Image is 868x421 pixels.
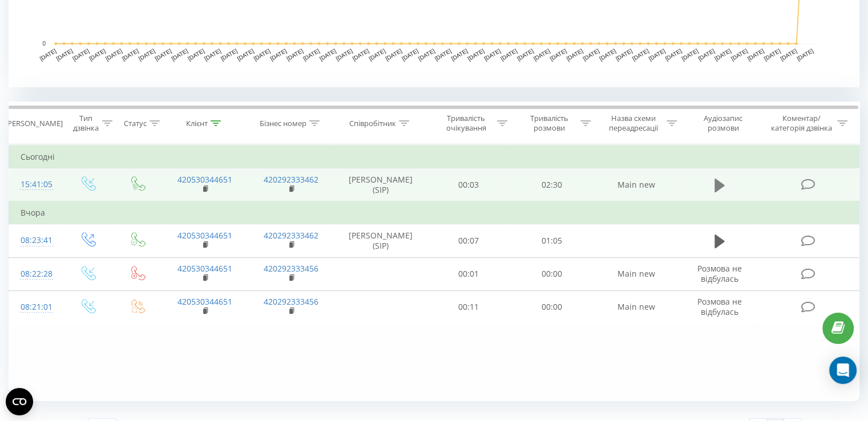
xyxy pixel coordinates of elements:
[768,114,834,133] div: Коментар/категорія дзвінка
[384,47,403,62] text: [DATE]
[154,47,173,62] text: [DATE]
[796,47,814,62] text: [DATE]
[42,41,46,47] text: 0
[532,47,551,62] text: [DATE]
[746,47,765,62] text: [DATE]
[104,47,123,62] text: [DATE]
[253,47,272,62] text: [DATE]
[417,47,436,62] text: [DATE]
[264,263,318,274] a: 420292333456
[264,230,318,241] a: 420292333462
[593,290,679,323] td: Main new
[697,263,742,284] span: Розмова не відбулась
[264,296,318,307] a: 420292333456
[483,47,502,62] text: [DATE]
[604,114,664,133] div: Назва схеми переадресації
[697,47,716,62] text: [DATE]
[335,47,354,62] text: [DATE]
[466,47,485,62] text: [DATE]
[138,47,156,62] text: [DATE]
[269,47,288,62] text: [DATE]
[9,201,859,224] td: Вчора
[334,224,427,257] td: [PERSON_NAME] (SIP)
[121,47,140,62] text: [DATE]
[88,47,107,62] text: [DATE]
[510,168,593,202] td: 02:30
[302,47,321,62] text: [DATE]
[648,47,667,62] text: [DATE]
[697,296,742,317] span: Розмова не відбулась
[21,173,51,196] div: 15:41:05
[593,168,679,202] td: Main new
[401,47,419,62] text: [DATE]
[520,114,578,133] div: Тривалість розмови
[177,263,232,274] a: 420530344651
[5,119,63,128] div: [PERSON_NAME]
[593,257,679,290] td: Main new
[730,47,749,62] text: [DATE]
[177,296,232,307] a: 420530344651
[438,114,495,133] div: Тривалість очікування
[427,290,510,323] td: 00:11
[510,224,593,257] td: 01:05
[598,47,617,62] text: [DATE]
[829,357,857,384] div: Open Intercom Messenger
[21,296,51,318] div: 08:21:01
[264,174,318,185] a: 420292333462
[9,145,859,168] td: Сьогодні
[549,47,568,62] text: [DATE]
[516,47,535,62] text: [DATE]
[236,47,255,62] text: [DATE]
[21,263,51,285] div: 08:22:28
[510,257,593,290] td: 00:00
[72,114,99,133] div: Тип дзвінка
[352,47,370,62] text: [DATE]
[680,47,699,62] text: [DATE]
[6,388,33,415] button: Open CMP widget
[334,168,427,202] td: [PERSON_NAME] (SIP)
[763,47,782,62] text: [DATE]
[285,47,304,62] text: [DATE]
[203,47,222,62] text: [DATE]
[170,47,189,62] text: [DATE]
[39,47,58,62] text: [DATE]
[349,119,396,128] div: Співробітник
[427,257,510,290] td: 00:01
[690,114,757,133] div: Аудіозапис розмови
[260,119,306,128] div: Бізнес номер
[582,47,600,62] text: [DATE]
[427,224,510,257] td: 00:07
[434,47,453,62] text: [DATE]
[177,174,232,185] a: 420530344651
[664,47,683,62] text: [DATE]
[71,47,90,62] text: [DATE]
[220,47,239,62] text: [DATE]
[186,119,208,128] div: Клієнт
[368,47,386,62] text: [DATE]
[631,47,650,62] text: [DATE]
[510,290,593,323] td: 00:00
[55,47,74,62] text: [DATE]
[566,47,584,62] text: [DATE]
[713,47,732,62] text: [DATE]
[124,119,147,128] div: Статус
[615,47,633,62] text: [DATE]
[450,47,469,62] text: [DATE]
[779,47,798,62] text: [DATE]
[499,47,518,62] text: [DATE]
[318,47,337,62] text: [DATE]
[177,230,232,241] a: 420530344651
[187,47,205,62] text: [DATE]
[21,229,51,252] div: 08:23:41
[427,168,510,202] td: 00:03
